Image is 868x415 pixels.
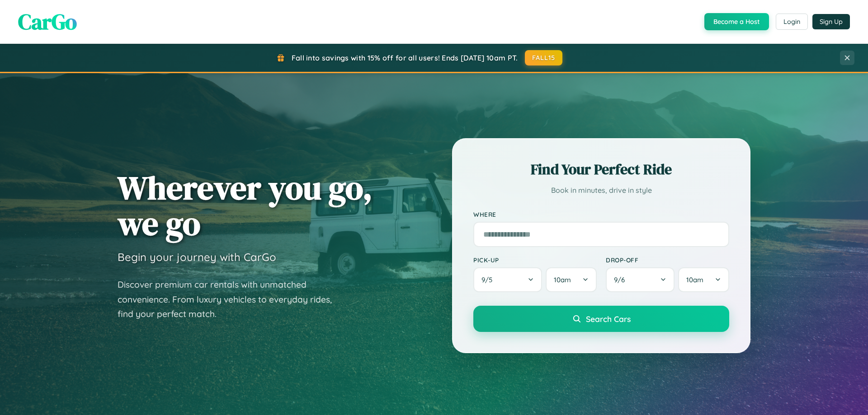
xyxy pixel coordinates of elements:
[776,14,808,30] button: Login
[614,275,629,284] span: 9 / 6
[606,267,675,292] button: 9/6
[118,250,276,264] h3: Begin your journey with CarGo
[473,256,597,264] label: Pick-up
[473,306,729,332] button: Search Cars
[525,50,563,65] button: FALL15
[473,267,542,292] button: 9/5
[18,7,77,37] span: CarGo
[546,267,597,292] button: 10am
[118,170,373,241] h1: Wherever you go, we go
[292,53,518,62] span: Fall into savings with 15% off for all users! Ends [DATE] 10am PT.
[473,210,729,218] label: Where
[704,13,769,30] button: Become a Host
[586,314,631,324] span: Search Cars
[686,275,703,284] span: 10am
[481,275,497,284] span: 9 / 5
[678,267,729,292] button: 10am
[554,275,571,284] span: 10am
[473,184,729,197] p: Book in minutes, drive in style
[606,256,729,264] label: Drop-off
[473,159,729,179] h2: Find Your Perfect Ride
[118,277,344,322] p: Discover premium car rentals with unmatched convenience. From luxury vehicles to everyday rides, ...
[812,14,850,29] button: Sign Up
